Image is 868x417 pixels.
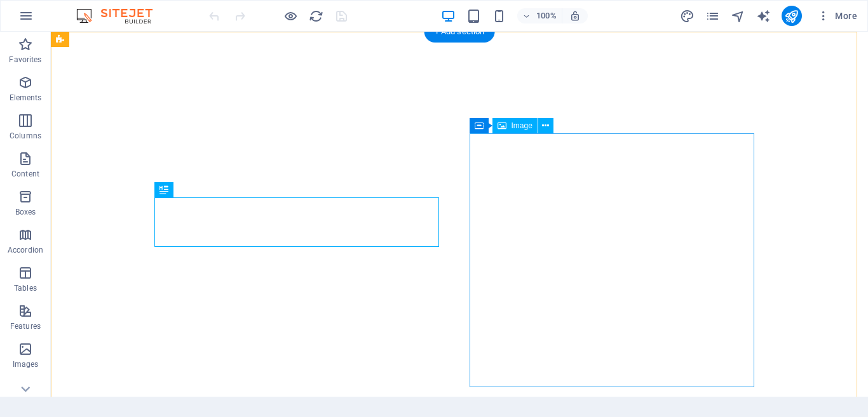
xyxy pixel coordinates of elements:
[569,10,581,22] i: On resize automatically adjust zoom level to fit chosen device.
[536,8,557,23] h6: 100%
[13,359,39,369] p: Images
[9,55,41,65] p: Favorites
[512,122,532,129] span: Image
[309,9,323,23] i: Reload page
[10,93,42,103] p: Elements
[705,8,721,23] button: pages
[817,10,857,22] span: More
[731,8,746,23] button: navigator
[756,9,771,23] i: AI Writer
[424,21,495,43] div: + Add section
[283,8,298,23] button: Click here to leave preview mode and continue editing
[680,9,695,23] i: Design (Ctrl+Alt+Y)
[15,207,36,217] p: Boxes
[812,6,862,26] button: More
[14,283,37,293] p: Tables
[517,8,562,23] button: 100%
[10,131,41,141] p: Columns
[680,8,695,23] button: design
[10,321,41,331] p: Features
[11,169,39,179] p: Content
[308,8,323,23] button: reload
[782,6,802,26] button: publish
[73,8,168,23] img: Editor Logo
[705,9,720,23] i: Pages (Ctrl+Alt+S)
[8,245,43,255] p: Accordion
[731,9,745,23] i: Navigator
[784,9,799,23] i: Publish
[756,8,771,23] button: text_generator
